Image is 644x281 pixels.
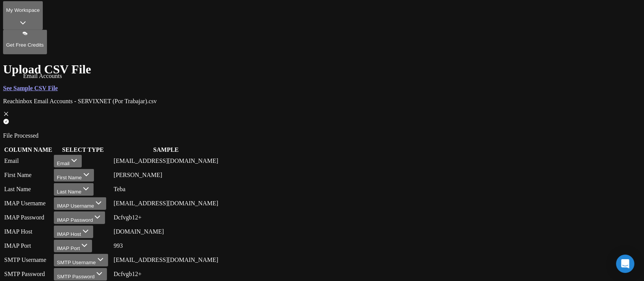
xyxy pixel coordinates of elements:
th: COLUMN NAME [4,146,53,154]
button: Email [54,155,82,167]
td: First Name [4,169,53,182]
button: SMTP Password [54,268,107,281]
p: Reachinbox Email Accounts - SERVIXNET (Por Trabajar).csv [3,98,641,105]
div: [EMAIL_ADDRESS][DOMAIN_NAME] [114,257,218,263]
td: SMTP Username [4,253,53,267]
a: See Sample CSV File [3,85,58,91]
div: [EMAIL_ADDRESS][DOMAIN_NAME] [114,158,218,164]
th: SAMPLE [113,146,219,154]
td: SMTP Password [4,268,53,281]
div: Email Accounts [23,73,62,80]
td: IMAP Port [4,239,53,253]
div: Teba [114,186,218,193]
p: Get Free Credits [6,42,44,48]
p: File Processed [3,132,641,139]
button: IMAP Username [54,197,107,210]
div: [DOMAIN_NAME] [114,228,218,235]
div: [PERSON_NAME] [114,172,218,179]
p: My Workspace [6,7,40,13]
th: SELECT TYPE [53,146,113,154]
h1: Upload CSV File [3,62,641,76]
div: Open Intercom Messenger [616,255,634,273]
button: First Name [54,169,94,182]
button: Get Free Credits [3,30,47,54]
td: IMAP Password [4,211,53,224]
td: Last Name [4,183,53,196]
button: SMTP Username [54,254,108,266]
div: 993 [114,242,218,249]
button: IMAP Password [54,211,105,224]
button: Last Name [54,183,94,196]
td: IMAP Host [4,225,53,239]
button: IMAP Port [54,240,92,252]
button: IMAP Host [54,226,93,238]
div: Dcfvgb12+ [114,271,218,278]
div: Dcfvgb12+ [114,214,218,221]
div: [EMAIL_ADDRESS][DOMAIN_NAME] [114,200,218,207]
td: Email [4,154,53,168]
td: IMAP Username [4,197,53,210]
